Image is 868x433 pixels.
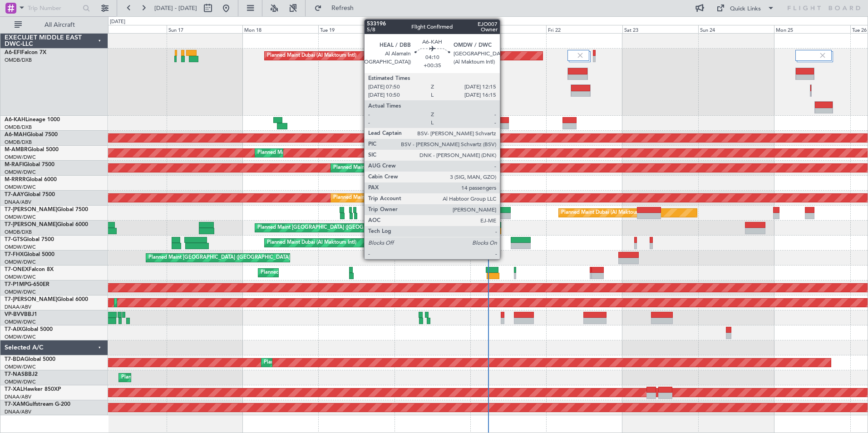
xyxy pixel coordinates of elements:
span: T7-[PERSON_NAME] [5,207,57,212]
a: A6-KAHLineage 1000 [5,117,60,123]
a: OMDW/DWC [5,244,36,251]
a: OMDW/DWC [5,334,36,340]
a: A6-EFIFalcon 7X [5,50,46,55]
div: Planned Maint Dubai (Al Maktoum Intl) [267,49,356,63]
a: T7-P1MPG-650ER [5,282,49,287]
span: A6-EFI [5,50,21,55]
span: [DATE] - [DATE] [154,4,197,12]
span: A6-KAH [5,117,25,123]
a: DNAA/ABV [5,408,31,415]
span: A6-MAH [5,132,27,138]
div: Planned Maint [GEOGRAPHIC_DATA] ([GEOGRAPHIC_DATA][PERSON_NAME]) [148,251,333,265]
a: OMDB/DXB [5,229,32,236]
a: DNAA/ABV [5,394,31,400]
span: T7-AAY [5,192,24,197]
div: Planned Maint Dubai (Al Maktoum Intl) [333,161,423,175]
a: OMDB/DXB [5,124,32,131]
a: T7-ONEXFalcon 8X [5,267,54,272]
a: DNAA/ABV [5,304,31,310]
div: Planned Maint Dubai (Al Maktoum Intl) [561,206,651,220]
span: T7-BDA [5,357,25,362]
div: Planned Maint Dubai (Al Maktoum Intl) [257,146,347,160]
span: T7-AIX [5,327,22,332]
a: T7-AIXGlobal 5000 [5,327,53,332]
span: Refresh [324,5,362,11]
div: Planned Maint Geneva (Cointrin) [261,266,335,280]
div: Planned Maint Dubai (Al Maktoum Intl) [117,296,206,310]
span: T7-XAL [5,387,23,392]
a: T7-GTSGlobal 7500 [5,237,54,242]
a: T7-BDAGlobal 5000 [5,357,55,362]
div: Fri 22 [546,25,622,33]
button: All Aircraft [10,18,99,32]
span: T7-FHX [5,252,24,257]
a: OMDW/DWC [5,274,36,280]
div: Sun 17 [167,25,242,33]
div: Sun 24 [698,25,774,33]
span: T7-ONEX [5,267,29,272]
div: Planned Maint Dubai (Al Maktoum Intl) [267,236,356,250]
div: Quick Links [730,5,761,14]
a: T7-AAYGlobal 7500 [5,192,55,197]
input: Trip Number [28,1,80,15]
a: OMDW/DWC [5,289,36,295]
span: T7-GTS [5,237,23,242]
a: T7-FHXGlobal 5000 [5,252,54,257]
button: Quick Links [712,1,779,15]
a: T7-[PERSON_NAME]Global 6000 [5,297,88,302]
img: gray-close.svg [819,51,827,59]
a: T7-XAMGulfstream G-200 [5,402,70,407]
a: OMDW/DWC [5,184,36,191]
a: OMDB/DXB [5,139,32,146]
a: T7-XALHawker 850XP [5,387,61,392]
a: OMDW/DWC [5,154,36,161]
span: VP-BVV [5,312,24,317]
div: Thu 21 [470,25,546,33]
a: M-RAFIGlobal 7500 [5,162,54,167]
div: Planned Maint Dubai (Al Maktoum Intl) [333,191,423,205]
a: M-AMBRGlobal 5000 [5,147,59,153]
a: OMDW/DWC [5,214,36,221]
div: Wed 20 [395,25,470,33]
div: Mon 25 [774,25,850,33]
span: T7-XAM [5,402,25,407]
span: All Aircraft [24,22,96,28]
span: M-AMBR [5,147,28,153]
img: gray-close.svg [576,51,584,59]
a: M-RRRRGlobal 6000 [5,177,57,182]
span: T7-[PERSON_NAME] [5,222,57,227]
div: Planned Maint Abuja ([PERSON_NAME] Intl) [121,371,223,384]
div: Tue 19 [318,25,394,33]
div: Sat 16 [90,25,166,33]
div: Sat 23 [622,25,698,33]
div: [DATE] [110,18,125,26]
button: Refresh [310,1,365,15]
div: Planned Maint Dubai (Al Maktoum Intl) [264,356,353,369]
a: OMDW/DWC [5,319,36,325]
span: M-RAFI [5,162,24,167]
a: OMDB/DXB [5,57,32,64]
a: T7-[PERSON_NAME]Global 7500 [5,207,88,212]
a: VP-BVVBBJ1 [5,312,37,317]
div: Planned Maint [GEOGRAPHIC_DATA] ([GEOGRAPHIC_DATA] Intl) [257,221,409,235]
span: T7-P1MP [5,282,27,287]
a: DNAA/ABV [5,199,31,206]
a: OMDW/DWC [5,259,36,266]
span: T7-NAS [5,372,25,377]
a: OMDW/DWC [5,364,36,370]
a: T7-[PERSON_NAME]Global 6000 [5,222,88,227]
span: M-RRRR [5,177,26,182]
a: A6-MAHGlobal 7500 [5,132,58,138]
a: T7-NASBBJ2 [5,372,38,377]
a: OMDW/DWC [5,379,36,385]
span: T7-[PERSON_NAME] [5,297,57,302]
div: Mon 18 [242,25,318,33]
a: OMDW/DWC [5,169,36,176]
